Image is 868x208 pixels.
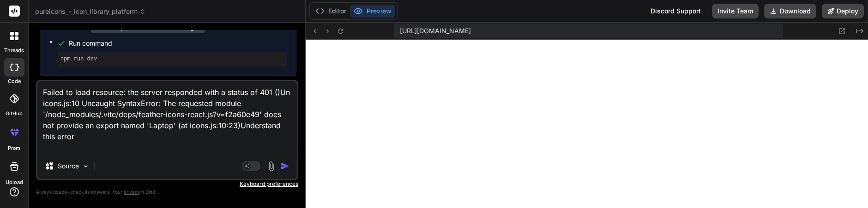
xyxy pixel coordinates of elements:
pre: npm run dev [60,55,283,63]
label: prem [8,144,20,152]
span: privacy [124,189,140,195]
div: Create [69,23,205,32]
p: Always double-check its answers. Your in Bind [36,188,298,196]
button: Editor [312,5,350,18]
label: Upload [6,178,23,186]
label: GitHub [6,110,23,118]
span: [URL][DOMAIN_NAME] [400,26,471,36]
p: Source [58,161,79,171]
p: Keyboard preferences [36,180,298,188]
label: code [8,77,21,85]
span: pureicons_-_icon_library_platform [35,7,146,16]
img: icon [280,161,289,171]
img: attachment [266,161,277,172]
textarea: Failed to load resource: the server responded with a status of 401 ()Unde icons.js:10 Uncaught Sy... [37,81,297,153]
img: Pick Models [82,162,90,170]
div: Discord Support [645,4,706,18]
label: threads [4,47,24,54]
span: Run command [69,39,287,48]
iframe: Preview [306,40,868,208]
button: Download [764,4,816,18]
button: Deploy [822,4,864,18]
button: Preview [350,5,395,18]
button: Invite Team [712,4,759,18]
